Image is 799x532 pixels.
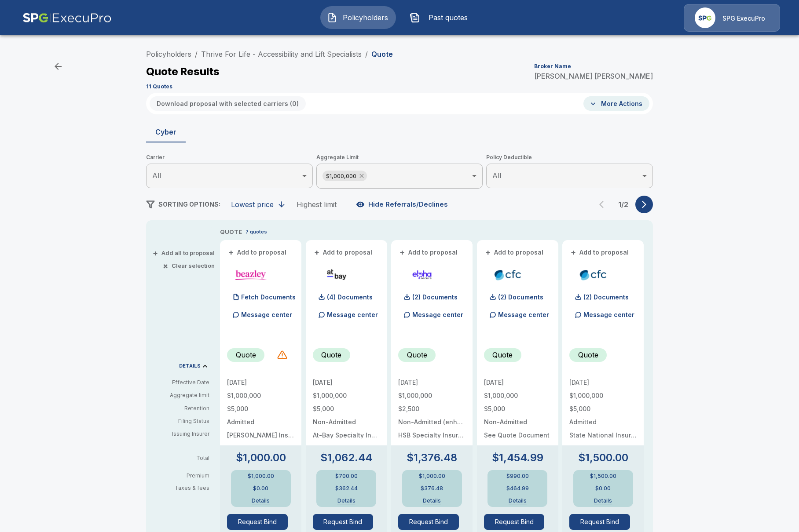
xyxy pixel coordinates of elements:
[569,248,631,257] button: +Add to proposal
[313,393,380,399] p: $1,000,000
[165,263,215,269] button: ×Clear selection
[534,64,571,69] p: Broker Name
[684,4,780,32] a: Agency IconSPG ExecuPro
[146,153,313,162] span: Carrier
[614,201,632,208] p: 1 / 2
[227,379,294,386] p: [DATE]
[297,200,337,209] div: Highest limit
[398,514,465,530] span: Request Bind
[201,50,362,58] a: Thrive For Life - Accessibility and Lift Specialists
[153,250,158,256] span: +
[150,96,306,111] button: Download proposal with selected carriers (0)
[498,310,549,319] p: Message center
[571,249,576,255] span: +
[487,268,528,281] img: cfccyber
[220,228,242,237] p: QUOTE
[371,51,393,58] p: Quote
[410,12,420,23] img: Past quotes Icon
[722,14,765,23] p: SPG ExecuPro
[569,393,637,399] p: $1,000,000
[498,294,543,300] p: (2) Documents
[313,248,374,257] button: +Add to proposal
[578,350,598,360] p: Quote
[586,498,621,503] button: Details
[506,486,529,491] p: $464.99
[398,419,465,425] p: Non-Admitted (enhanced)
[231,200,274,209] div: Lowest price
[569,514,637,530] span: Request Bind
[492,171,501,180] span: All
[241,294,296,300] p: Fetch Documents
[227,514,294,530] span: Request Bind
[316,268,357,281] img: atbaycybersurplus
[313,419,380,425] p: Non-Admitted
[321,350,341,360] p: Quote
[569,432,637,438] p: State National Insurance Company Inc.
[241,310,292,319] p: Message center
[146,84,172,89] p: 11 Quotes
[231,268,271,281] img: beazleycyber
[695,7,715,28] img: Agency Icon
[22,4,112,32] img: AA Logo
[569,379,637,386] p: [DATE]
[484,406,551,412] p: $5,000
[313,514,380,530] span: Request Bind
[595,486,611,491] p: $0.00
[578,452,628,463] p: $1,500.00
[412,294,458,300] p: (2) Documents
[506,474,529,479] p: $990.00
[583,96,649,111] button: More Actions
[424,12,472,23] span: Past quotes
[398,432,465,438] p: HSB Specialty Insurance Company: rated "A++" by A.M. Best (20%), AXIS Surplus Insurance Company: ...
[227,432,294,438] p: Beazley Insurance Company, Inc.
[327,294,373,300] p: (4) Documents
[154,250,215,256] button: +Add all to proposal
[335,486,358,491] p: $362.44
[341,12,389,23] span: Policyholders
[365,49,368,59] li: /
[316,153,483,162] span: Aggregate Limit
[403,6,479,29] button: Past quotes IconPast quotes
[407,452,457,463] p: $1,376.48
[227,419,294,425] p: Admitted
[500,498,535,503] button: Details
[146,66,220,77] p: Quote Results
[484,379,551,386] p: [DATE]
[313,432,380,438] p: At-Bay Specialty Insurance Company
[569,406,637,412] p: $5,000
[227,406,294,412] p: $5,000
[153,430,209,438] p: Issuing Insurer
[313,514,374,530] button: Request Bind
[484,248,546,257] button: +Add to proposal
[335,474,358,479] p: $700.00
[484,393,551,399] p: $1,000,000
[327,310,378,319] p: Message center
[314,249,319,255] span: +
[313,406,380,412] p: $5,000
[313,379,380,386] p: [DATE]
[320,6,396,29] button: Policyholders IconPolicyholders
[402,268,443,281] img: elphacyberenhanced
[323,171,360,181] span: $1,000,000
[398,514,459,530] button: Request Bind
[228,249,234,255] span: +
[354,196,451,213] button: Hide Referrals/Declines
[412,310,463,319] p: Message center
[158,200,220,208] span: SORTING OPTIONS:
[246,228,267,236] p: 7 quotes
[195,49,198,59] li: /
[253,486,268,491] p: $0.00
[398,393,465,399] p: $1,000,000
[414,498,450,503] button: Details
[484,432,551,438] p: See Quote Document
[534,73,653,80] p: [PERSON_NAME] [PERSON_NAME]
[320,452,372,463] p: $1,062.44
[153,417,209,425] p: Filing Status
[327,12,337,23] img: Policyholders Icon
[398,248,460,257] button: +Add to proposal
[236,350,256,360] p: Quote
[153,391,209,399] p: Aggregate limit
[484,514,545,530] button: Request Bind
[153,404,209,412] p: Retention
